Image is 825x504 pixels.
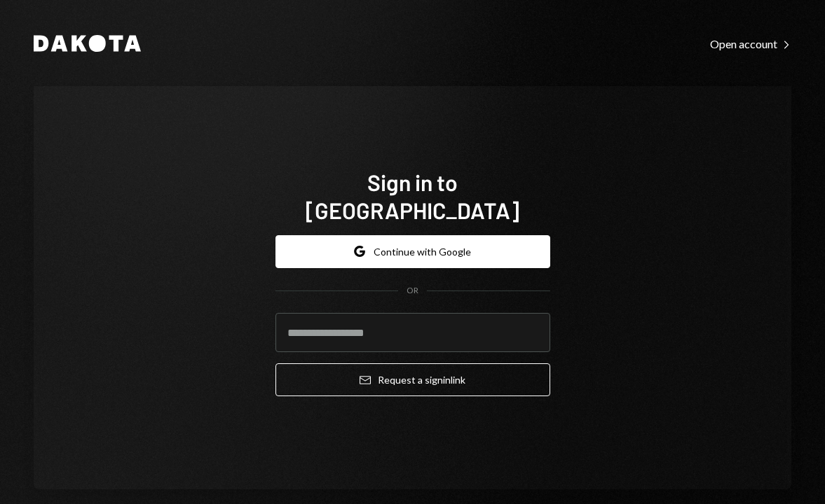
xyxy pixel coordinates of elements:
div: Open account [710,37,791,51]
div: OR [407,285,418,297]
button: Request a signinlink [275,363,550,396]
h1: Sign in to [GEOGRAPHIC_DATA] [275,168,550,224]
a: Open account [710,36,791,51]
button: Continue with Google [275,235,550,268]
